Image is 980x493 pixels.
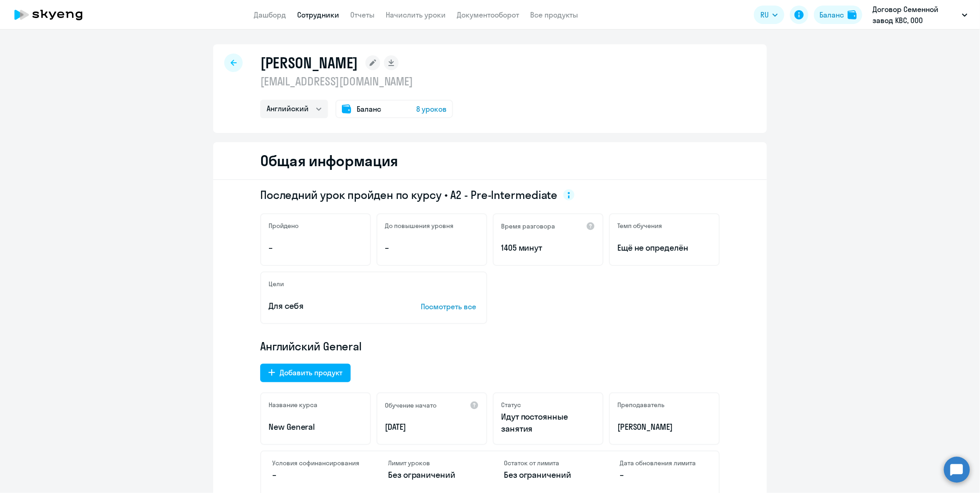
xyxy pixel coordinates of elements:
div: Добавить продукт [280,367,342,378]
button: Договор Семенной завод КВС, ООО "СЕМЕННОЙ ЗАВОД КВС" [868,4,972,26]
p: Договор Семенной завод КВС, ООО "СЕМЕННОЙ ЗАВОД КВС" [872,4,958,26]
a: Отчеты [350,10,375,19]
h4: Условия софинансирования [272,459,360,467]
img: balance [848,10,857,19]
p: Посмотреть все [421,301,479,312]
p: Без ограничений [388,469,476,481]
h4: Остаток от лимита [504,459,592,467]
span: Ещё не определён [617,242,711,254]
a: Сотрудники [297,10,339,19]
p: Идут постоянные занятия [501,411,595,435]
p: [EMAIL_ADDRESS][DOMAIN_NAME] [260,74,453,89]
button: RU [754,6,784,24]
p: – [385,242,479,254]
span: 8 уроков [416,103,447,114]
a: Начислить уроки [386,10,446,19]
a: Дашборд [254,10,286,19]
h2: Общая информация [260,151,398,170]
p: – [620,469,708,481]
span: Последний урок пройден по курсу • A2 - Pre-Intermediate [260,187,558,202]
p: – [272,469,360,481]
h5: Обучение начато [385,401,436,409]
div: Баланс [819,9,844,20]
button: Добавить продукт [260,364,351,382]
h5: До повышения уровня [385,222,454,230]
p: [DATE] [385,421,479,433]
h5: Название курса [269,401,317,409]
p: – [269,242,363,254]
p: Для себя [269,300,392,312]
span: Английский General [260,339,362,354]
span: Баланс [357,103,381,114]
p: [PERSON_NAME] [617,421,711,433]
h4: Дата обновления лимита [620,459,708,467]
h5: Темп обучения [617,222,662,230]
p: 1405 минут [501,242,595,254]
a: Документооборот [457,10,519,19]
h5: Статус [501,401,521,409]
p: Без ограничений [504,469,592,481]
h5: Преподаватель [617,401,664,409]
a: Все продукты [530,10,578,19]
p: New General [269,421,363,433]
h5: Пройдено [269,222,299,230]
h5: Цели [269,280,284,288]
span: RU [760,9,769,20]
button: Балансbalance [814,6,862,24]
h5: Время разговора [501,222,555,230]
h1: [PERSON_NAME] [260,54,358,72]
h4: Лимит уроков [388,459,476,467]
